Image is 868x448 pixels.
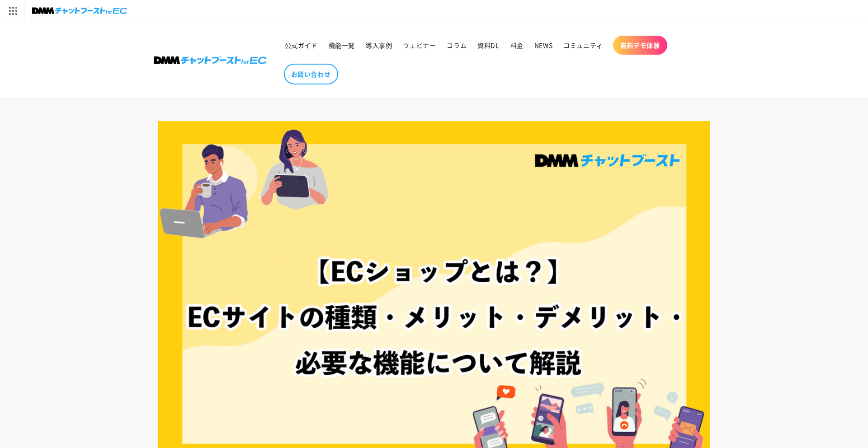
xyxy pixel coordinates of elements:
[447,41,467,49] span: コラム
[279,36,323,55] a: 公式ガイド
[403,41,436,49] span: ウェビナー
[472,36,505,55] a: 資料DL
[154,56,267,64] img: 株式会社DMM Boost
[329,41,355,49] span: 機能一覧
[620,41,660,49] span: 無料デモ体験
[360,36,397,55] a: 導入事例
[1,1,24,20] img: サービス
[285,41,318,49] span: 公式ガイド
[477,41,499,49] span: 資料DL
[534,41,552,49] span: NEWS
[505,36,529,55] a: 料金
[529,36,558,55] a: NEWS
[323,36,360,55] a: 機能一覧
[32,5,127,17] img: チャットブーストforEC
[563,41,603,49] span: コミュニティ
[291,70,331,78] span: お問い合わせ
[397,36,441,55] a: ウェビナー
[441,36,472,55] a: コラム
[366,41,392,49] span: 導入事例
[284,64,338,84] a: お問い合わせ
[558,36,609,55] a: コミュニティ
[613,36,667,55] a: 無料デモ体験
[510,41,524,49] span: 料金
